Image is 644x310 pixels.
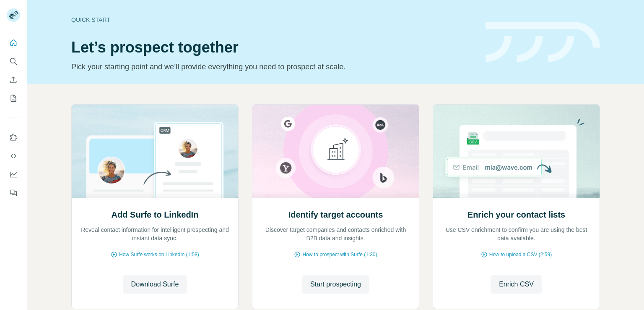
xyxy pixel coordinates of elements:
[119,251,199,258] span: How Surfe works on LinkedIn (1:58)
[467,209,565,221] h2: Enrich your contact lists
[310,279,361,289] span: Start prospecting
[302,275,369,294] button: Start prospecting
[7,72,20,87] button: Enrich CSV
[71,16,475,24] div: Quick start
[7,130,20,145] button: Use Surfe on LinkedIn
[261,226,410,242] p: Discover target companies and contacts enriched with B2B data and insights.
[7,54,20,69] button: Search
[489,251,552,258] span: How to upload a CSV (2:59)
[302,251,377,258] span: How to prospect with Surfe (1:30)
[7,185,20,200] button: Feedback
[441,226,591,242] p: Use CSV enrichment to confirm you are using the best data available.
[71,105,239,198] img: Add Surfe to LinkedIn
[433,105,600,198] img: Enrich your contact lists
[131,279,179,289] span: Download Surfe
[252,105,419,198] img: Identify target accounts
[7,167,20,182] button: Dashboard
[112,209,199,221] h2: Add Surfe to LinkedIn
[499,279,534,289] span: Enrich CSV
[71,39,475,56] h1: Let’s prospect together
[486,22,600,63] img: banner
[7,91,20,106] button: My lists
[7,35,20,50] button: Quick start
[288,209,383,221] h2: Identify target accounts
[123,275,187,294] button: Download Surfe
[71,61,475,73] p: Pick your starting point and we’ll provide everything you need to prospect at scale.
[80,226,230,242] p: Reveal contact information for intelligent prospecting and instant data sync.
[7,148,20,163] button: Use Surfe API
[491,275,542,294] button: Enrich CSV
